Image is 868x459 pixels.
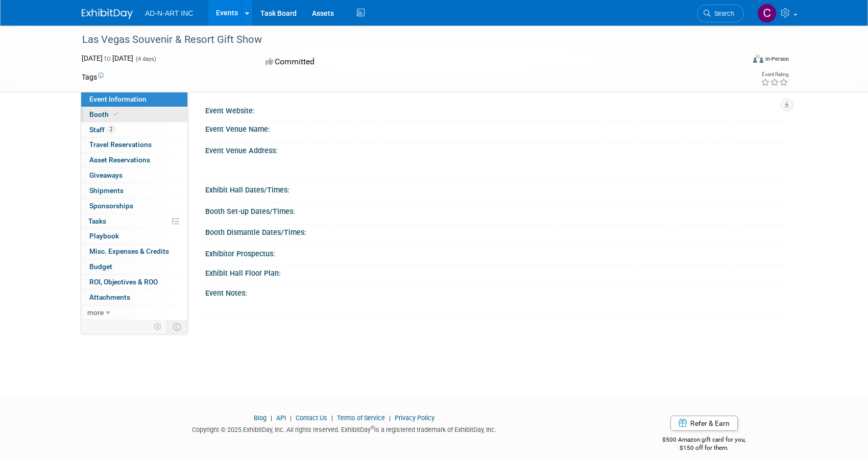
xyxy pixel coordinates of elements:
[670,416,738,431] a: Refer & Earn
[167,320,188,333] td: Toggle Event Tabs
[82,423,607,434] div: Copyright © 2025 ExhibitDay, Inc. All rights reserved. ExhibitDay is a registered trademark of Ex...
[81,214,187,229] a: Tasks
[205,285,786,298] div: Event Notes:
[82,72,104,82] td: Tags
[753,55,763,63] img: Format-Inperson.png
[205,265,786,278] div: Exhibit Hall Floor Plan:
[81,168,187,183] a: Giveaways
[697,5,744,22] a: Search
[622,429,787,452] div: $500 Amazon gift card for you,
[89,186,124,195] span: Shipments
[684,53,789,68] div: Event Format
[145,9,193,17] span: AD-N-ART INC
[757,4,777,23] img: Cal Doroftei
[371,425,374,430] sup: ®
[761,72,788,77] div: Event Rating
[395,414,435,422] a: Privacy Policy
[89,293,130,301] span: Attachments
[205,246,786,259] div: Exhibitor Prospectus:
[81,199,187,213] a: Sponsorships
[276,414,286,422] a: API
[89,110,120,118] span: Booth
[107,126,115,133] span: 2
[82,9,133,19] img: ExhibitDay
[87,308,104,317] span: more
[81,137,187,152] a: Travel Reservations
[81,183,187,198] a: Shipments
[205,122,786,134] div: Event Venue Name:
[287,414,294,422] span: |
[81,275,187,289] a: ROI, Objectives & ROO
[81,107,187,122] a: Booth
[329,414,335,422] span: |
[113,111,118,117] i: Booth reservation complete
[268,414,275,422] span: |
[135,56,156,62] span: (4 days)
[89,202,133,210] span: Sponsorships
[205,143,786,156] div: Event Venue Address:
[711,10,734,17] span: Search
[81,153,187,167] a: Asset Reservations
[89,171,123,179] span: Giveaways
[103,54,112,62] span: to
[89,156,150,164] span: Asset Reservations
[81,123,187,137] a: Staff2
[81,290,187,305] a: Attachments
[296,414,327,422] a: Contact Us
[88,217,106,225] span: Tasks
[82,54,133,62] span: [DATE] [DATE]
[81,244,187,259] a: Misc. Expenses & Credits
[205,225,786,237] div: Booth Dismantle Dates/Times:
[79,31,729,49] div: Las Vegas Souvenir & Resort Gift Show
[149,320,167,333] td: Personalize Event Tab Strip
[254,414,267,422] a: Blog
[89,95,147,103] span: Event Information
[81,305,187,320] a: more
[81,92,187,107] a: Event Information
[89,278,158,286] span: ROI, Objectives & ROO
[622,444,787,452] div: $150 off for them.
[765,55,789,63] div: In-Person
[89,262,112,271] span: Budget
[81,259,187,274] a: Budget
[81,229,187,244] a: Playbook
[89,247,169,255] span: Misc. Expenses & Credits
[205,103,786,116] div: Event Website:
[205,182,786,195] div: Exhibit Hall Dates/Times:
[89,140,152,149] span: Travel Reservations
[205,204,786,216] div: Booth Set-up Dates/Times:
[387,414,393,422] span: |
[89,232,119,240] span: Playbook
[89,126,115,134] span: Staff
[262,53,488,71] div: Committed
[337,414,385,422] a: Terms of Service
